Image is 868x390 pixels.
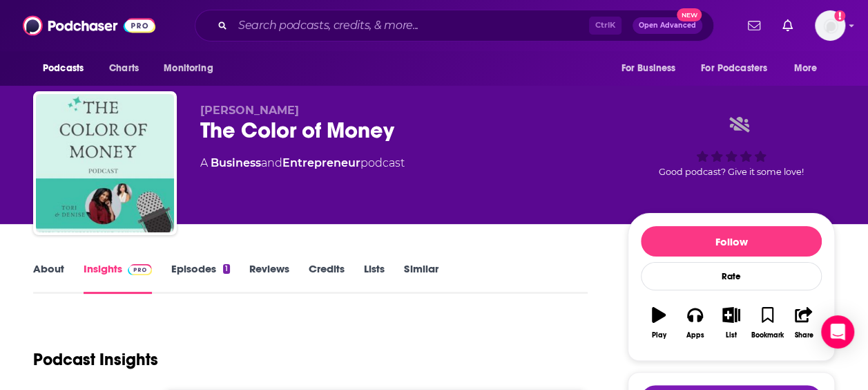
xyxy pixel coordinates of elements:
div: 1 [223,264,230,274]
span: Good podcast? Give it some love! [659,167,804,177]
div: Bookmark [751,331,784,340]
button: Apps [677,298,713,348]
a: Show notifications dropdown [742,14,766,37]
button: open menu [611,55,693,82]
div: Search podcasts, credits, & more... [195,10,714,41]
button: open menu [692,55,787,82]
a: Episodes1 [171,262,230,294]
img: The Color of Money [36,94,174,232]
span: Ctrl K [589,17,621,35]
span: Podcasts [43,59,84,78]
button: Play [641,298,677,348]
a: InsightsPodchaser Pro [84,262,152,294]
div: Good podcast? Give it some love! [628,104,835,189]
div: Open Intercom Messenger [821,315,854,349]
svg: Add a profile image [834,10,845,21]
a: Entrepreneur [282,156,360,169]
button: open menu [784,55,835,82]
button: List [713,298,749,348]
div: Rate [641,262,822,290]
div: A podcast [200,155,405,171]
span: More [794,59,818,78]
button: Show profile menu [815,10,845,41]
button: open menu [154,55,231,82]
button: Open AdvancedNew [633,17,702,34]
input: Search podcasts, credits, & more... [233,15,589,37]
img: User Profile [815,10,845,41]
span: For Podcasters [701,59,767,78]
a: Business [211,156,261,169]
span: For Business [621,59,675,78]
span: New [677,8,702,21]
span: Open Advanced [639,22,696,29]
img: Podchaser - Follow, Share and Rate Podcasts [23,12,155,39]
button: open menu [33,55,102,82]
button: Share [786,298,822,348]
span: Charts [109,59,139,78]
a: Credits [309,262,345,294]
div: Play [652,331,666,340]
a: About [33,262,64,294]
a: Reviews [249,262,289,294]
button: Bookmark [749,298,785,348]
button: Follow [641,226,822,257]
a: Show notifications dropdown [777,14,798,37]
a: Lists [364,262,385,294]
img: Podchaser Pro [128,264,152,275]
div: List [726,331,737,340]
span: Monitoring [164,59,213,78]
span: Logged in as HavasFormulab2b [815,10,845,41]
div: Apps [686,331,704,340]
h1: Podcast Insights [33,349,158,370]
a: Similar [404,262,438,294]
span: and [261,156,282,169]
a: Charts [100,55,147,82]
span: [PERSON_NAME] [200,104,299,117]
div: Share [794,331,813,340]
